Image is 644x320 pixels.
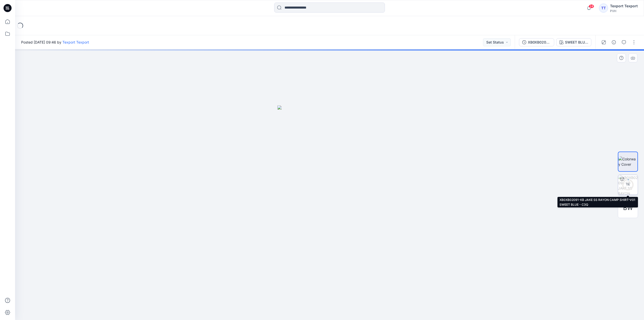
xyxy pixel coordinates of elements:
div: Texport Texport [610,3,638,9]
div: SWEET BLUE - C3Q [565,40,588,45]
div: TT [599,4,608,13]
img: Colorway Cover [618,156,637,167]
a: Texport Texport [62,40,89,44]
button: XB0XB02091-KB JAKE SS RAYON CAMP SHIRT-V01 [519,38,554,46]
button: SWEET BLUE - C3Q [556,38,591,46]
div: PVH [610,9,638,13]
span: Posted [DATE] 09:46 by [21,40,89,45]
div: 1 % [622,183,634,187]
span: 24 [589,4,594,8]
button: Details [610,38,618,46]
div: XB0XB02091-KB JAKE SS RAYON CAMP SHIRT-V01 [528,40,551,45]
span: BW [623,203,633,212]
img: XB0XB02091-KB JAKE SS RAYON CAMP SHIRT-V01 SWEET BLUE - C3Q [618,175,638,195]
